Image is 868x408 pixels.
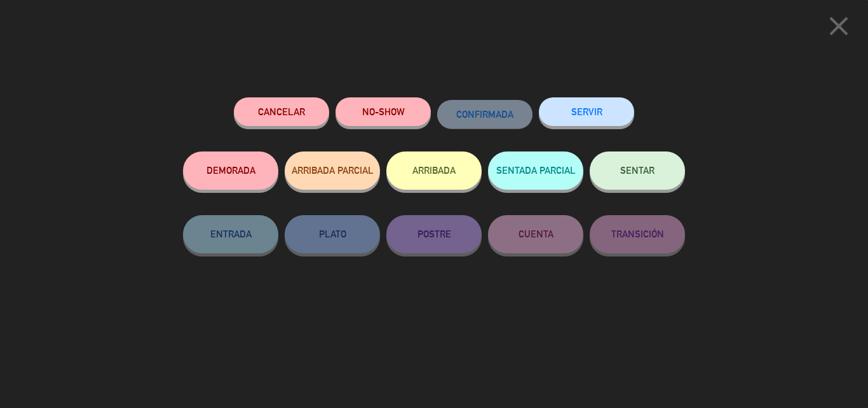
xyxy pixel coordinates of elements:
button: POSTRE [386,215,482,253]
span: SENTAR [620,165,654,176]
button: close [819,10,858,47]
button: ARRIBADA [386,151,482,190]
button: SERVIR [539,97,634,126]
button: ARRIBADA PARCIAL [285,151,380,190]
button: NO-SHOW [336,97,431,126]
button: CUENTA [488,215,583,253]
button: DEMORADA [183,151,278,190]
button: TRANSICIÓN [590,215,685,253]
span: ARRIBADA PARCIAL [292,165,374,176]
button: SENTADA PARCIAL [488,151,583,190]
button: Cancelar [234,97,329,126]
button: SENTAR [590,151,685,190]
i: close [823,10,855,42]
button: CONFIRMADA [437,100,532,129]
button: ENTRADA [183,215,278,253]
button: PLATO [285,215,380,253]
span: CONFIRMADA [456,109,513,120]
